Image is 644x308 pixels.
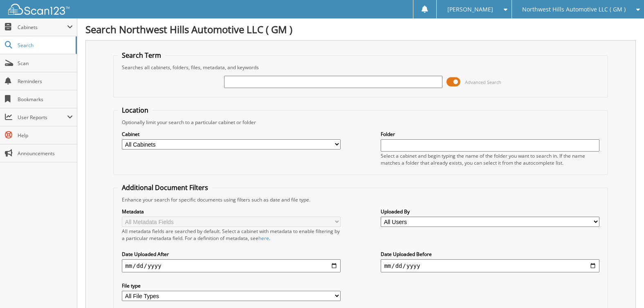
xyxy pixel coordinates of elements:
[122,282,340,289] label: File type
[122,251,340,258] label: Date Uploaded After
[118,183,212,192] legend: Additional Document Filters
[8,4,70,15] img: scan123-logo-white.svg
[381,251,599,258] label: Date Uploaded Before
[122,259,340,272] input: start
[18,150,73,157] span: Announcements
[122,131,340,138] label: Cabinet
[447,7,493,12] span: [PERSON_NAME]
[118,51,165,60] legend: Search Term
[258,235,269,242] a: here
[85,23,636,36] h1: Search Northwest Hills Automotive LLC ( GM )
[118,119,603,126] div: Optionally limit your search to a particular cabinet or folder
[118,64,603,71] div: Searches all cabinets, folders, files, metadata, and keywords
[18,96,73,103] span: Bookmarks
[381,259,599,272] input: end
[381,131,599,138] label: Folder
[18,24,67,31] span: Cabinets
[381,208,599,215] label: Uploaded By
[18,132,73,139] span: Help
[118,106,153,115] legend: Location
[118,196,603,203] div: Enhance your search for specific documents using filters such as date and file type.
[122,208,340,215] label: Metadata
[122,228,340,242] div: All metadata fields are searched by default. Select a cabinet with metadata to enable filtering b...
[18,60,73,67] span: Scan
[381,152,599,166] div: Select a cabinet and begin typing the name of the folder you want to search in. If the name match...
[522,7,626,12] span: Northwest Hills Automotive LLC ( GM )
[465,79,501,85] span: Advanced Search
[18,42,72,49] span: Search
[18,114,67,121] span: User Reports
[18,78,73,85] span: Reminders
